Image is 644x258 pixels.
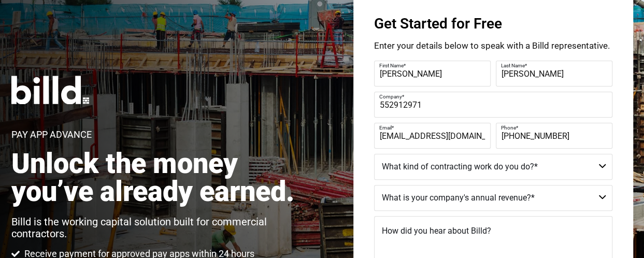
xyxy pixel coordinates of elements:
[11,150,305,206] h2: Unlock the money you’ve already earned.
[379,125,392,131] span: Email
[501,63,525,68] span: Last Name
[11,130,92,139] h1: Pay App Advance
[379,63,404,68] span: First Name
[379,94,402,99] span: Company
[11,216,305,240] p: Billd is the working capital solution built for commercial contractors.
[374,41,612,50] p: Enter your details below to speak with a Billd representative.
[374,17,612,31] h3: Get Started for Free
[382,226,491,236] span: How did you hear about Billd?
[501,125,516,131] span: Phone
